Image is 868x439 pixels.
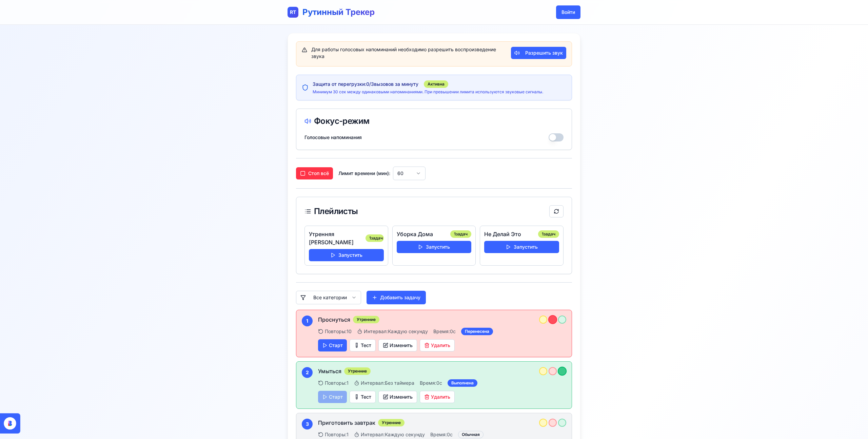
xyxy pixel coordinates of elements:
[353,316,379,323] div: Утренние
[325,328,352,335] span: Повторы: 10
[448,379,477,387] div: Выполнена
[318,316,350,324] h3: Проснуться
[296,167,333,179] button: Стоп всё
[378,419,405,426] div: Утренние
[558,316,566,324] button: Выполнена
[511,47,566,59] button: Разрешить звук
[311,46,506,60] span: Для работы голосовых напоминаний необходимо разрешить воспроизведение звука
[302,7,375,18] h1: Рутинный Трекер
[313,81,418,88] span: Защита от перегрузки: 0 / 3 вызовов за минуту
[309,230,366,246] h4: Утренняя [PERSON_NAME]
[361,431,425,438] span: Интервал: Каждую секунду
[313,89,566,95] p: Минимум 30 сек между одинаковыми напоминаниями. При превышении лимита используются звуковые сигналы.
[325,380,349,386] span: Повторы: 1
[302,367,313,378] div: 2
[484,241,559,253] button: Запустить
[420,380,442,386] span: Время: 0 с
[367,291,426,304] button: Добавить задачу
[397,230,433,238] h4: Уборка Дома
[538,230,559,238] div: 1 задач
[558,419,566,427] button: Выполнена
[318,419,375,427] h3: Приготовить завтрак
[302,316,313,326] div: 1
[461,328,493,335] div: Перенесена
[304,134,362,141] span: Голосовые напоминания
[484,230,521,238] h4: Не Делай Это
[302,419,313,430] div: 3
[549,367,557,375] button: Перенесена
[539,367,547,375] button: В процессе
[350,391,376,403] button: Тест
[366,234,384,242] div: 1 задач
[397,241,472,253] button: Запустить
[318,367,341,375] h3: Умыться
[304,207,358,215] div: Плейлисты
[378,339,417,351] button: Изменить
[344,367,371,375] div: Утренние
[458,431,484,438] div: Обычная
[364,328,428,335] span: Интервал: Каждую секунду
[350,339,376,351] button: Тест
[539,419,547,427] button: В процессе
[539,316,547,324] button: В процессе
[318,339,347,351] button: Старт
[424,80,448,88] div: Активна
[304,117,564,125] div: Фокус-режим
[420,339,455,351] button: Удалить
[309,249,384,261] button: Запустить
[430,432,453,437] span: Время: 0 с
[549,419,557,427] button: Перенесена
[325,431,349,438] span: Повторы: 1
[548,315,557,324] button: Перенесена
[290,9,296,16] span: RT
[420,391,455,403] button: Удалить
[556,5,580,19] button: Войти
[558,367,567,376] button: Выполнена
[361,380,414,386] span: Интервал: Без таймера
[378,391,417,403] button: Изменить
[433,328,456,334] span: Время: 0 с
[450,230,471,238] div: 1 задач
[338,170,390,177] span: Лимит времени (мин):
